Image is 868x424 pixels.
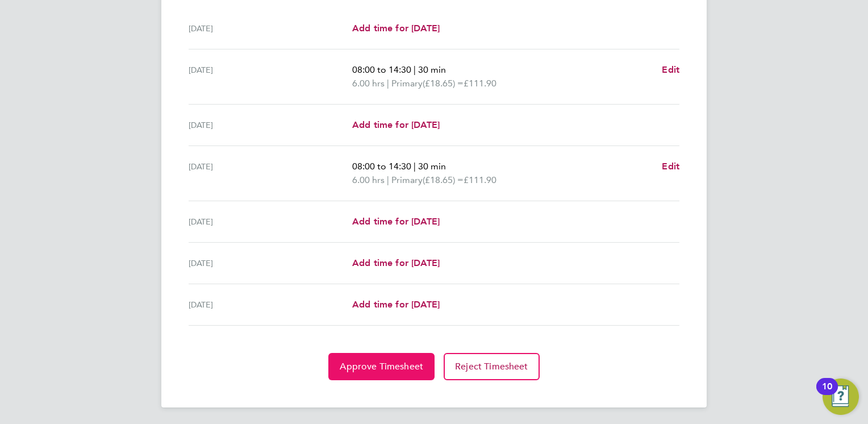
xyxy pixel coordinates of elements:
span: Add time for [DATE] [352,257,440,268]
span: Edit [662,161,679,172]
a: Edit [662,160,679,173]
span: | [387,78,389,89]
a: Edit [662,63,679,77]
a: Add time for [DATE] [352,215,440,228]
span: | [414,161,416,172]
div: [DATE] [189,256,352,270]
button: Reject Timesheet [444,353,540,380]
span: | [387,174,389,185]
span: (£18.65) = [423,78,464,89]
div: [DATE] [189,118,352,132]
span: 6.00 hrs [352,78,385,89]
span: Edit [662,64,679,75]
span: Primary [391,77,423,90]
span: 30 min [418,64,446,75]
span: £111.90 [464,174,496,185]
div: [DATE] [189,160,352,187]
span: Add time for [DATE] [352,23,440,34]
span: | [414,64,416,75]
div: [DATE] [189,298,352,311]
a: Add time for [DATE] [352,298,440,311]
div: [DATE] [189,215,352,228]
a: Add time for [DATE] [352,256,440,270]
span: Add time for [DATE] [352,299,440,310]
span: Add time for [DATE] [352,216,440,227]
span: (£18.65) = [423,174,464,185]
span: Primary [391,173,423,187]
span: 08:00 to 14:30 [352,64,411,75]
button: Approve Timesheet [328,353,435,380]
button: Open Resource Center, 10 new notifications [823,379,859,415]
span: Approve Timesheet [340,361,423,372]
span: Add time for [DATE] [352,119,440,130]
div: [DATE] [189,22,352,35]
span: Reject Timesheet [455,361,528,372]
a: Add time for [DATE] [352,118,440,132]
span: 30 min [418,161,446,172]
a: Add time for [DATE] [352,22,440,35]
div: 10 [822,386,832,401]
span: 08:00 to 14:30 [352,161,411,172]
span: £111.90 [464,78,496,89]
div: [DATE] [189,63,352,90]
span: 6.00 hrs [352,174,385,185]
